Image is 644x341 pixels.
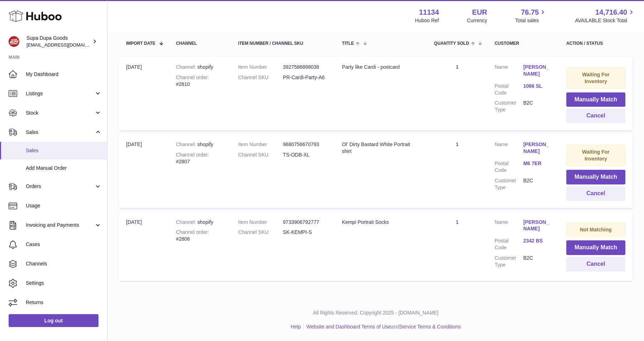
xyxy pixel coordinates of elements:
[238,64,283,71] dt: Item Number
[580,227,612,232] strong: Not Matching
[238,219,283,226] dt: Item Number
[342,64,420,71] div: Party like Cardi - postcard
[283,152,328,158] dd: TS-ODB-XL
[283,74,328,81] dd: PR-Cardi-Party-A6
[126,41,155,46] span: Import date
[342,141,420,155] div: Ol' Dirty Bastard White Portrait shirt
[176,75,209,80] strong: Channel order
[26,299,102,306] span: Returns
[495,100,523,113] dt: Customer Type
[27,35,91,48] div: Supa Dupa Goods
[26,241,102,248] span: Cases
[566,109,625,123] button: Cancel
[283,64,328,71] dd: 3927586898038
[291,324,301,330] a: Help
[415,17,439,24] div: Huboo Ref
[575,17,635,24] span: AVAILABLE Stock Total
[495,83,523,96] dt: Postal Code
[26,90,94,97] span: Listings
[342,219,420,226] div: Kempi Portrait Socks
[26,129,94,136] span: Sales
[119,212,169,281] td: [DATE]
[26,280,102,287] span: Settings
[26,147,102,154] span: Sales
[176,219,197,225] strong: Channel
[582,149,609,162] strong: Waiting For Inventory
[456,219,458,225] a: 1
[176,141,197,147] strong: Channel
[495,255,523,268] dt: Customer Type
[176,64,197,70] strong: Channel
[566,41,625,46] div: Action / Status
[119,134,169,208] td: [DATE]
[238,152,283,158] dt: Channel SKU
[523,141,552,155] a: [PERSON_NAME]
[26,71,102,78] span: My Dashboard
[9,314,98,327] a: Log out
[523,160,552,167] a: M6 7ER
[495,177,523,191] dt: Customer Type
[283,229,328,236] dd: SK-KEMPI-S
[176,74,224,88] div: #2810
[176,152,224,165] div: #2807
[26,222,94,229] span: Invoicing and Payments
[523,237,552,244] a: 2342 BS
[523,64,552,77] a: [PERSON_NAME]
[515,17,547,24] span: Total sales
[26,260,102,267] span: Channels
[26,202,102,209] span: Usage
[9,36,19,47] img: hello@slayalldayofficial.com
[176,64,224,71] div: shopify
[238,41,328,46] div: Item Number / Channel SKU
[566,257,625,272] button: Cancel
[342,41,354,46] span: Title
[238,229,283,236] dt: Channel SKU
[472,8,487,17] strong: EUR
[495,237,523,251] dt: Postal Code
[456,64,458,70] a: 1
[27,42,105,48] span: [EMAIL_ADDRESS][DOMAIN_NAME]
[176,229,209,235] strong: Channel order
[467,17,487,24] div: Currency
[113,309,638,316] p: All Rights Reserved. Copyright 2025 - [DOMAIN_NAME]
[26,165,102,172] span: Add Manual Order
[575,8,635,24] a: 14,716.40 AVAILABLE Stock Total
[26,183,94,190] span: Orders
[176,219,224,226] div: shopify
[495,141,523,157] dt: Name
[283,219,328,226] dd: 9733906792777
[566,92,625,107] button: Manually Match
[523,100,552,113] dd: B2C
[521,8,539,17] span: 76.75
[495,64,523,79] dt: Name
[495,160,523,174] dt: Postal Code
[434,41,469,46] span: Quantity Sold
[566,170,625,184] button: Manually Match
[515,8,547,24] a: 76.75 Total sales
[399,324,461,330] a: Service Terms & Conditions
[523,219,552,232] a: [PERSON_NAME]
[495,41,552,46] div: Customer
[283,141,328,148] dd: 9680756670793
[595,8,627,17] span: 14,716.40
[238,141,283,148] dt: Item Number
[304,323,461,330] li: and
[176,141,224,148] div: shopify
[238,74,283,81] dt: Channel SKU
[119,57,169,130] td: [DATE]
[495,219,523,234] dt: Name
[566,240,625,255] button: Manually Match
[176,229,224,242] div: #2806
[523,177,552,191] dd: B2C
[523,83,552,90] a: 1066 SL
[306,324,391,330] a: Website and Dashboard Terms of Use
[419,8,439,17] strong: 11134
[566,186,625,201] button: Cancel
[176,41,224,46] div: Channel
[582,72,609,84] strong: Waiting For Inventory
[176,152,209,158] strong: Channel order
[456,141,458,147] a: 1
[523,255,552,268] dd: B2C
[26,110,94,116] span: Stock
